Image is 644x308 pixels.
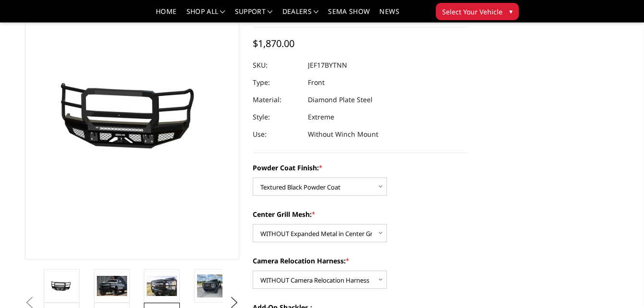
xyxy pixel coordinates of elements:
[147,276,177,296] img: 2017-2022 Ford F250-350 - FT Series - Extreme Front Bumper
[328,8,370,22] a: SEMA Show
[308,74,325,91] dd: Front
[436,3,519,20] button: Select Your Vehicle
[442,7,503,17] span: Select Your Vehicle
[509,6,513,16] span: ▾
[253,91,301,108] dt: Material:
[308,57,347,74] dd: JEF17BYTNN
[187,8,225,22] a: shop all
[379,8,399,22] a: News
[97,276,127,296] img: 2017-2022 Ford F250-350 - FT Series - Extreme Front Bumper
[308,108,334,126] dd: Extreme
[282,8,319,22] a: Dealers
[253,209,468,219] label: Center Grill Mesh:
[253,74,301,91] dt: Type:
[253,163,468,173] label: Powder Coat Finish:
[235,8,273,22] a: Support
[253,108,301,126] dt: Style:
[308,91,373,108] dd: Diamond Plate Steel
[253,37,294,50] span: $1,870.00
[156,8,176,22] a: Home
[253,256,468,266] label: Camera Relocation Harness:
[308,126,378,143] dd: Without Winch Mount
[197,274,227,297] img: 2017-2022 Ford F250-350 - FT Series - Extreme Front Bumper
[253,126,301,143] dt: Use:
[47,279,77,293] img: 2017-2022 Ford F250-350 - FT Series - Extreme Front Bumper
[253,57,301,74] dt: SKU:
